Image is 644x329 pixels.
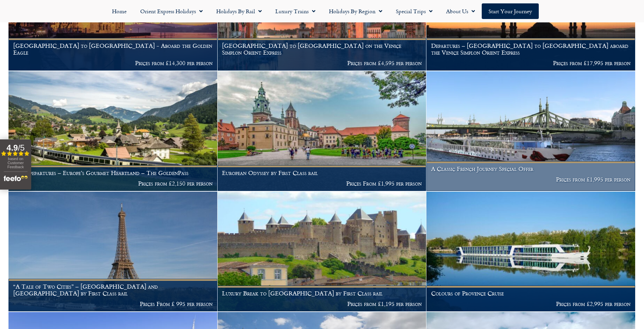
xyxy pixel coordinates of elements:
[222,301,422,307] p: Prices from £1,195 per person
[431,60,631,66] p: Prices from £17,995 per person
[13,301,213,307] p: Prices From £ 995 per person
[13,60,213,66] p: Prices from £14,300 per person
[218,192,427,312] a: Luxury Break to [GEOGRAPHIC_DATA] by First Class rail Prices from £1,195 per person
[322,3,389,19] a: Holidays by Region
[13,42,213,56] h1: [GEOGRAPHIC_DATA] to [GEOGRAPHIC_DATA] - Aboard the Golden Eagle
[269,3,322,19] a: Luxury Trains
[431,301,631,307] p: Prices from £2,995 per person
[431,42,631,56] h1: Departures – [GEOGRAPHIC_DATA] to [GEOGRAPHIC_DATA] aboard the Venice Simplon Orient Express
[222,60,422,66] p: Prices from £4,595 per person
[133,3,209,19] a: Orient Express Holidays
[105,3,133,19] a: Home
[482,3,539,19] a: Start your Journey
[8,192,218,312] a: “A Tale of Two Cities” – [GEOGRAPHIC_DATA] and [GEOGRAPHIC_DATA] by First Class rail Prices From ...
[3,3,641,19] nav: Menu
[13,180,213,187] p: Prices from £2,150 per person
[222,180,422,187] p: Prices From £1,995 per person
[222,290,422,297] h1: Luxury Break to [GEOGRAPHIC_DATA] by First Class rail
[431,290,631,297] h1: Colours of Provence Cruise
[439,3,482,19] a: About Us
[218,71,427,191] a: European Odyssey by First Class rail Prices From £1,995 per person
[8,71,218,191] a: 2025 Departures – Europe’s Gourmet Heartland – The GoldenPass Prices from £2,150 per person
[426,71,636,191] a: A Classic French Journey Special Offer Prices from £1,995 per person
[431,166,631,172] h1: A Classic French Journey Special Offer
[389,3,439,19] a: Special Trips
[426,192,636,312] a: Colours of Provence Cruise Prices from £2,995 per person
[222,42,422,56] h1: [GEOGRAPHIC_DATA] to [GEOGRAPHIC_DATA] on the Venice Simplon Orient Express
[209,3,269,19] a: Holidays by Rail
[13,170,213,176] h1: 2025 Departures – Europe’s Gourmet Heartland – The GoldenPass
[222,170,422,176] h1: European Odyssey by First Class rail
[13,283,213,296] h1: “A Tale of Two Cities” – [GEOGRAPHIC_DATA] and [GEOGRAPHIC_DATA] by First Class rail
[431,176,631,183] p: Prices from £1,995 per person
